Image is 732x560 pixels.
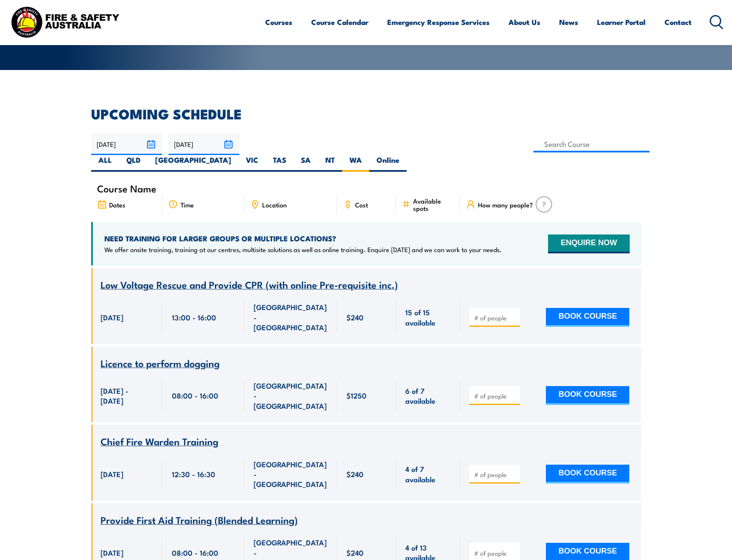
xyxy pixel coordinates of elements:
[597,11,646,33] a: Learner Portal
[369,155,407,172] label: Online
[91,133,162,155] input: From date
[101,312,123,322] span: [DATE]
[265,11,292,33] a: Courses
[168,133,239,155] input: To date
[101,277,398,292] span: Low Voltage Rescue and Provide CPR (with online Pre-requisite inc.)
[311,11,368,33] a: Course Calendar
[665,11,692,33] a: Contact
[104,234,502,243] h4: NEED TRAINING FOR LARGER GROUPS OR MULTIPLE LOCATIONS?
[405,386,450,406] span: 6 of 7 available
[254,459,328,489] span: [GEOGRAPHIC_DATA] - [GEOGRAPHIC_DATA]
[97,185,156,192] span: Course Name
[101,434,218,448] span: Chief Fire Warden Training
[533,136,650,152] input: Search Course
[254,302,328,332] span: [GEOGRAPHIC_DATA] - [GEOGRAPHIC_DATA]
[109,201,126,208] span: Dates
[474,313,517,322] input: # of people
[181,201,194,208] span: Time
[101,469,123,479] span: [DATE]
[413,197,454,212] span: Available spots
[266,155,294,172] label: TAS
[262,201,287,208] span: Location
[546,386,629,405] button: BOOK COURSE
[474,549,517,557] input: # of people
[342,155,369,172] label: WA
[254,380,328,411] span: [GEOGRAPHIC_DATA] - [GEOGRAPHIC_DATA]
[172,312,216,322] span: 13:00 - 16:00
[346,390,367,400] span: $1250
[101,358,220,369] a: Licence to perform dogging
[148,155,239,172] label: [GEOGRAPHIC_DATA]
[101,548,123,557] span: [DATE]
[172,548,218,557] span: 08:00 - 16:00
[559,11,578,33] a: News
[91,107,641,119] h2: UPCOMING SCHEDULE
[346,548,364,557] span: $240
[346,312,364,322] span: $240
[101,386,153,406] span: [DATE] - [DATE]
[101,436,218,447] a: Chief Fire Warden Training
[172,390,218,400] span: 08:00 - 16:00
[355,201,368,208] span: Cost
[101,280,398,290] a: Low Voltage Rescue and Provide CPR (with online Pre-requisite inc.)
[91,155,119,172] label: ALL
[548,234,629,253] button: ENQUIRE NOW
[101,515,298,526] a: Provide First Aid Training (Blended Learning)
[508,11,540,33] a: About Us
[101,512,298,527] span: Provide First Aid Training (Blended Learning)
[104,245,502,254] p: We offer onsite training, training at our centres, multisite solutions as well as online training...
[172,469,215,479] span: 12:30 - 16:30
[474,392,517,400] input: # of people
[239,155,266,172] label: VIC
[101,356,220,370] span: Licence to perform dogging
[294,155,318,172] label: SA
[318,155,342,172] label: NT
[546,308,629,327] button: BOOK COURSE
[405,307,450,327] span: 15 of 15 available
[546,465,629,484] button: BOOK COURSE
[346,469,364,479] span: $240
[478,201,533,208] span: How many people?
[119,155,148,172] label: QLD
[474,470,517,479] input: # of people
[405,464,450,484] span: 4 of 7 available
[387,11,490,33] a: Emergency Response Services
